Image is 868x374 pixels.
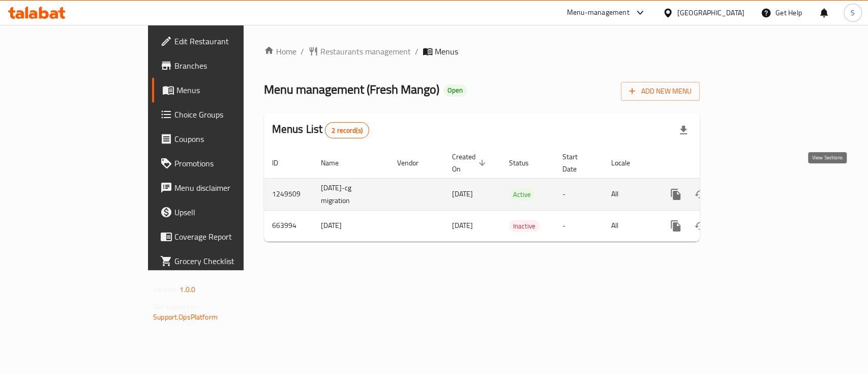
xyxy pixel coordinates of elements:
span: 2 record(s) [325,126,369,135]
span: Locale [611,157,643,169]
span: Menus [435,45,458,57]
span: Restaurants management [320,45,411,57]
span: Created On [452,151,489,175]
span: Inactive [509,220,540,232]
div: Active [509,188,535,200]
a: Upsell [152,200,293,224]
a: Coupons [152,127,293,151]
div: Export file [671,118,696,142]
span: Menu disclaimer [174,182,285,194]
h2: Menus List [272,122,369,138]
span: Branches [174,60,285,72]
div: Open [443,84,467,97]
span: Version: [153,283,178,296]
td: - [554,178,603,210]
span: S [851,7,855,18]
button: more [664,214,688,238]
li: / [301,45,304,57]
td: [DATE]-cg migration [313,178,389,210]
span: Start Date [562,151,591,175]
span: Coverage Report [174,231,285,243]
a: Grocery Checklist [152,249,293,273]
span: ID [272,157,291,169]
td: - [554,210,603,241]
a: Branches [152,53,293,78]
a: Promotions [152,151,293,176]
span: Add New Menu [629,85,692,98]
a: Choice Groups [152,102,293,127]
span: Name [321,157,352,169]
button: Change Status [688,182,712,207]
span: Grocery Checklist [174,255,285,267]
span: Choice Groups [174,108,285,121]
span: Menu management ( Fresh Mango ) [264,78,439,101]
a: Edit Restaurant [152,29,293,53]
div: Menu-management [567,7,630,19]
nav: breadcrumb [264,45,700,57]
a: Restaurants management [308,45,411,57]
span: Edit Restaurant [174,35,285,47]
button: Add New Menu [621,82,700,101]
li: / [415,45,418,57]
span: [DATE] [452,219,473,232]
td: All [603,210,655,241]
div: Total records count [325,122,369,138]
td: All [603,178,655,210]
span: Promotions [174,157,285,169]
a: Menus [152,78,293,102]
span: Open [443,86,467,95]
button: Change Status [688,214,712,238]
span: Status [509,157,542,169]
a: Menu disclaimer [152,176,293,200]
span: Active [509,189,535,200]
td: [DATE] [313,210,389,241]
button: more [664,182,688,207]
span: Vendor [397,157,432,169]
span: Menus [176,84,285,96]
div: [GEOGRAPHIC_DATA] [677,7,744,18]
a: Support.OpsPlatform [153,310,218,324]
th: Actions [655,148,769,179]
span: Get support on: [153,300,200,313]
span: [DATE] [452,187,473,200]
a: Coverage Report [152,224,293,249]
span: Upsell [174,206,285,218]
table: enhanced table [264,148,769,242]
span: 1.0.0 [179,283,195,296]
div: Inactive [509,220,540,232]
span: Coupons [174,133,285,145]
